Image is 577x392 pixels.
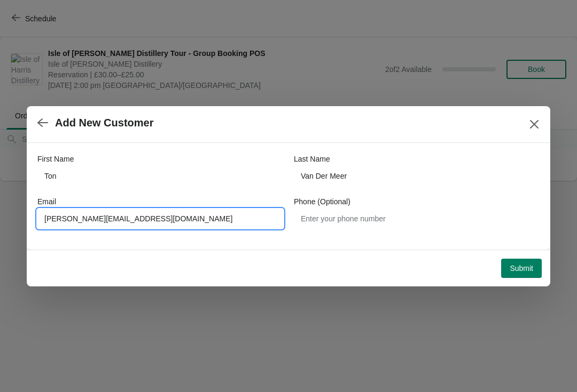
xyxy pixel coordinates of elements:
[525,115,544,134] button: Close
[37,196,56,207] label: Email
[294,166,540,186] input: Smith
[294,154,330,164] label: Last Name
[37,209,283,228] input: Enter your email
[55,117,153,129] h2: Add New Customer
[37,154,74,164] label: First Name
[501,259,542,278] button: Submit
[294,209,540,228] input: Enter your phone number
[37,166,283,186] input: John
[294,196,350,207] label: Phone (Optional)
[510,264,533,273] span: Submit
